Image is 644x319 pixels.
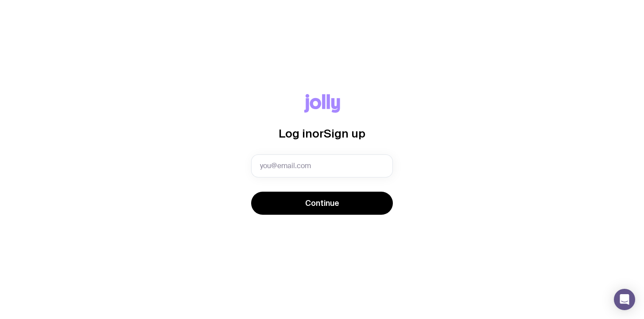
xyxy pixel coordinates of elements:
[279,127,312,140] span: Log in
[305,198,339,209] span: Continue
[312,127,324,140] span: or
[251,154,393,177] input: you@email.com
[251,192,393,215] button: Continue
[324,127,365,140] span: Sign up
[614,289,635,310] div: Open Intercom Messenger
